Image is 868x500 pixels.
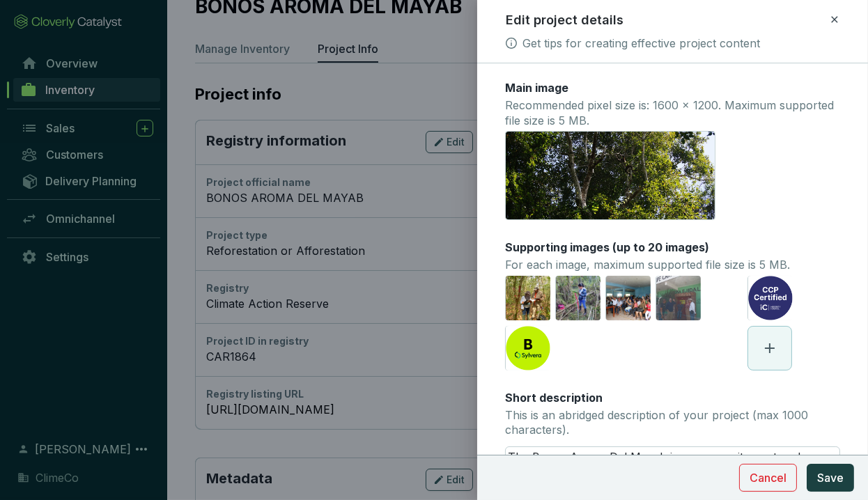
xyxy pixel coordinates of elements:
[505,80,568,95] label: Main image
[807,464,854,492] button: Save
[606,276,651,320] img: https://imagedelivery.net/OeX1-Pzk5r51De534GGSBA/prod/supply/projects/9dbdc49e531b4a3b955dc3e3b7e...
[739,464,797,492] button: Cancel
[750,469,786,486] span: Cancel
[506,11,623,29] h2: Edit project details
[522,35,760,52] a: Get tips for creating effective project content
[505,408,840,438] p: This is an abridged description of your project (max 1000 characters).
[656,276,701,320] img: https://imagedelivery.net/OeX1-Pzk5r51De534GGSBA/prod/supply/projects/9dbdc49e531b4a3b955dc3e3b7e...
[817,469,844,486] span: Save
[505,240,709,255] label: Supporting images (up to 20 images)
[506,276,550,320] img: https://imagedelivery.net/OeX1-Pzk5r51De534GGSBA/prod/supply/projects/9dbdc49e531b4a3b955dc3e3b7e...
[748,276,793,320] img: CCP Details.png
[505,98,840,128] p: Recommended pixel size is: 1600 x 1200. Maximum supported file size is 5 MB.
[556,276,600,320] img: https://imagedelivery.net/OeX1-Pzk5r51De534GGSBA/prod/supply/projects/9dbdc49e531b4a3b955dc3e3b7e...
[506,326,550,370] img: https://imagedelivery.net/OeX1-Pzk5r51De534GGSBA/prod/supply/projects/9dbdc49e531b4a3b955dc3e3b7e...
[505,390,603,405] label: Short description
[505,258,790,273] p: For each image, maximum supported file size is 5 MB.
